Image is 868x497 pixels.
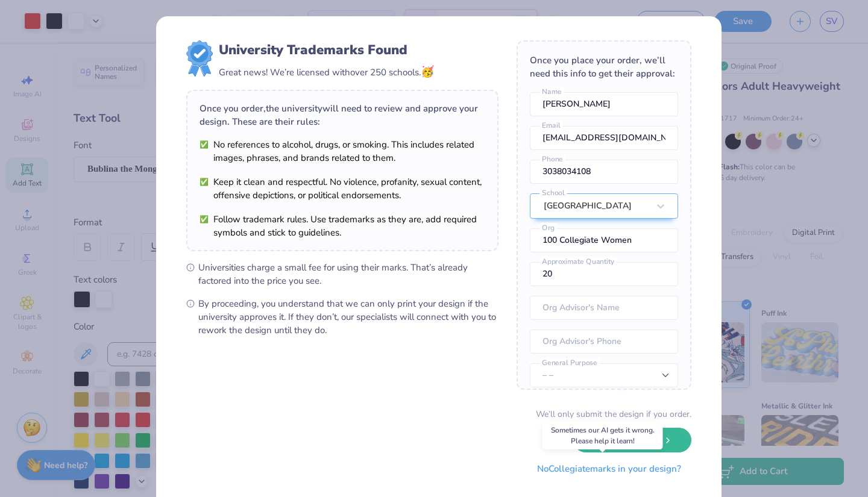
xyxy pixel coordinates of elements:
[530,54,678,80] div: Once you place your order, we’ll need this info to get their approval:
[530,330,678,354] input: Org Advisor's Phone
[200,213,485,239] li: Follow trademark rules. Use trademarks as they are, add required symbols and stick to guidelines.
[530,228,678,252] input: Org
[530,296,678,320] input: Org Advisor's Name
[200,175,485,202] li: Keep it clean and respectful. No violence, profanity, sexual content, offensive depictions, or po...
[542,422,663,449] div: Sometimes our AI gets it wrong. Please help it learn!
[198,261,498,287] span: Universities charge a small fee for using their marks. That’s already factored into the price you...
[530,126,678,150] input: Email
[536,408,691,420] div: We’ll only submit the design if you order.
[421,64,434,79] span: 🥳
[530,160,678,184] input: Phone
[573,428,691,452] button: Keep Designing
[200,102,485,128] div: Once you order, the university will need to review and approve your design. These are their rules:
[219,64,434,80] div: Great news! We’re licensed with over 250 schools.
[527,457,691,481] button: NoCollegiatemarks in your design?
[530,262,678,286] input: Approximate Quantity
[198,297,498,337] span: By proceeding, you understand that we can only print your design if the university approves it. I...
[200,138,485,164] li: No references to alcohol, drugs, or smoking. This includes related images, phrases, and brands re...
[186,40,213,77] img: license-marks-badge.png
[219,40,434,60] div: University Trademarks Found
[530,92,678,116] input: Name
